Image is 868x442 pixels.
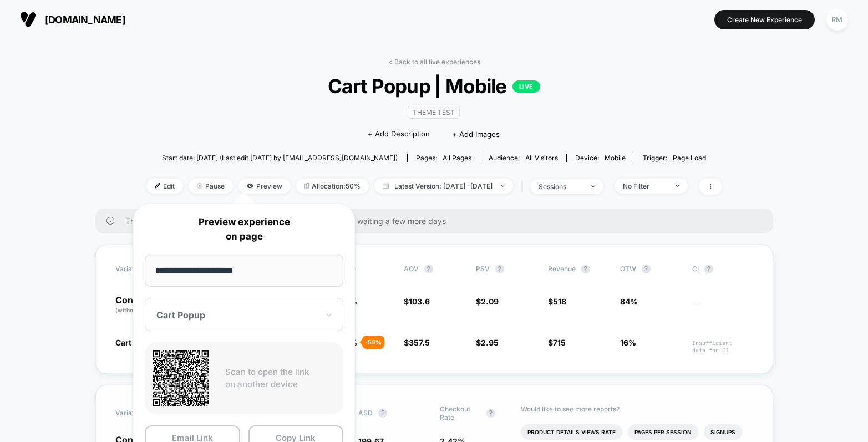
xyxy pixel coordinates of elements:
span: $ [548,338,566,347]
button: ? [378,409,387,418]
img: calendar [383,183,389,189]
span: Latest Version: [DATE] - [DATE] [374,179,513,194]
span: Edit [146,179,183,194]
div: No Filter [623,182,667,190]
span: CI [692,265,753,273]
span: AOV [404,265,419,273]
button: Create New Experience [714,10,815,29]
div: sessions [539,182,583,191]
p: Scan to open the link on another device [225,366,335,391]
button: RM [823,8,851,31]
button: ? [581,265,590,273]
button: ? [495,265,504,273]
span: + Add Description [368,129,430,140]
span: Start date: [DATE] (Last edit [DATE] by [EMAIL_ADDRESS][DOMAIN_NAME]) [162,154,398,162]
div: Audience: [489,154,558,162]
span: all pages [443,154,471,162]
span: OTW [620,265,681,273]
span: Cart Popup | Mobile [175,74,693,98]
span: mobile [605,154,626,162]
button: ? [704,265,713,273]
span: + Add Images [452,130,500,139]
img: rebalance [304,183,309,189]
span: Page Load [673,154,706,162]
a: < Back to all live experiences [388,58,480,66]
div: Pages: [416,154,471,162]
li: Product Details Views Rate [521,424,622,440]
p: Control [115,296,176,314]
span: Variation [115,405,176,421]
span: Insufficient data for CI [692,339,753,354]
li: Pages Per Session [628,424,698,440]
span: 103.6 [409,297,430,306]
span: 715 [553,338,566,347]
span: 2.95 [481,338,499,347]
span: 357.5 [409,338,430,347]
button: ? [424,265,433,273]
div: RM [826,9,848,31]
div: Trigger: [643,154,706,162]
span: Variation [115,265,176,273]
span: Cart Popup [115,338,158,347]
span: There are still no statistically significant results. We recommend waiting a few more days [125,216,751,226]
button: ? [642,265,651,273]
img: edit [155,183,160,189]
span: Pause [189,179,233,194]
span: $ [404,338,430,347]
span: | [519,179,530,195]
span: PSV [476,265,490,273]
img: end [197,183,202,189]
span: Theme Test [408,106,460,119]
span: All Visitors [525,154,558,162]
img: Visually logo [20,11,37,28]
span: Preview [238,179,291,194]
img: end [501,185,505,187]
img: end [591,185,595,187]
p: Preview experience on page [145,215,343,243]
div: - 59 % [362,336,384,349]
span: $ [476,297,499,306]
span: $ [404,297,430,306]
p: LIVE [512,80,540,93]
span: 2.09 [481,297,499,306]
img: end [676,185,679,187]
span: $ [548,297,566,306]
p: Would like to see more reports? [521,405,753,413]
span: 518 [553,297,566,306]
span: (without changes) [115,307,165,313]
span: Revenue [548,265,576,273]
span: [DOMAIN_NAME] [45,14,125,26]
li: Signups [704,424,742,440]
span: Device: [566,154,634,162]
span: Allocation: 50% [296,179,369,194]
span: Checkout Rate [440,405,481,421]
span: 84% [620,297,638,306]
span: 16% [620,338,636,347]
span: $ [476,338,499,347]
button: ? [486,409,495,418]
span: --- [692,298,753,314]
button: [DOMAIN_NAME] [17,11,129,28]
